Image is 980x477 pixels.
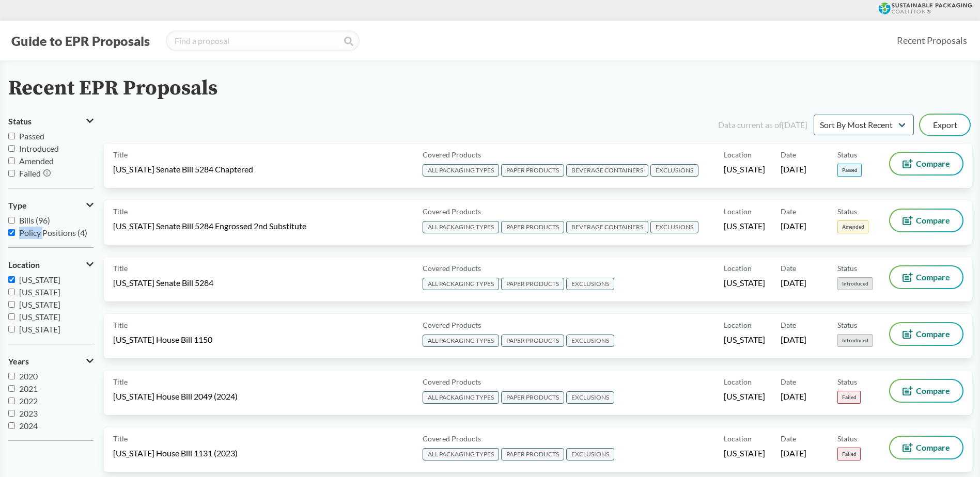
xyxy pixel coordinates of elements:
[8,77,217,100] h2: Recent EPR Proposals
[423,206,481,217] span: Covered Products
[890,323,962,345] button: Compare
[890,437,962,458] button: Compare
[8,260,40,269] span: Location
[837,320,857,330] span: Status
[916,330,950,338] span: Compare
[423,278,499,290] span: ALL PACKAGING TYPES
[8,157,15,164] input: Amended
[781,433,796,444] span: Date
[501,335,564,347] span: PAPER PRODUCTS
[916,160,950,168] span: Compare
[8,170,15,177] input: Failed
[837,433,857,444] span: Status
[781,448,806,459] span: [DATE]
[19,168,41,178] span: Failed
[650,221,698,233] span: EXCLUSIONS
[837,149,857,160] span: Status
[724,433,752,444] span: Location
[8,357,29,366] span: Years
[724,206,752,217] span: Location
[8,326,15,332] input: [US_STATE]
[781,334,806,345] span: [DATE]
[8,201,27,210] span: Type
[8,276,15,283] input: [US_STATE]
[724,220,765,232] span: [US_STATE]
[8,197,94,214] button: Type
[113,391,238,402] span: [US_STATE] House Bill 2049 (2024)
[837,391,861,404] span: Failed
[19,275,60,284] span: [US_STATE]
[837,334,873,347] span: Introduced
[19,421,38,431] span: 2024
[890,380,962,402] button: Compare
[113,263,128,274] span: Title
[8,422,15,429] input: 2024
[8,410,15,417] input: 2023
[724,277,765,289] span: [US_STATE]
[8,133,15,139] input: Passed
[724,448,765,459] span: [US_STATE]
[916,216,950,225] span: Compare
[166,30,360,51] input: Find a proposal
[8,256,94,274] button: Location
[837,277,873,290] span: Introduced
[501,448,564,460] span: PAPER PRODUCTS
[423,149,481,160] span: Covered Products
[837,164,862,177] span: Passed
[501,221,564,233] span: PAPER PRODUCTS
[501,278,564,290] span: PAPER PRODUCTS
[113,277,213,289] span: [US_STATE] Senate Bill 5284
[718,119,807,131] div: Data current as of [DATE]
[423,448,499,460] span: ALL PACKAGING TYPES
[837,220,868,233] span: Amended
[19,215,50,225] span: Bills (96)
[781,391,806,402] span: [DATE]
[8,373,15,379] input: 2020
[19,156,54,166] span: Amended
[920,115,970,135] button: Export
[423,376,481,387] span: Covered Products
[19,144,59,153] span: Introduced
[566,221,648,233] span: BEVERAGE CONTAINERS
[19,384,38,393] span: 2021
[8,289,15,295] input: [US_STATE]
[19,287,60,297] span: [US_STATE]
[781,277,806,289] span: [DATE]
[8,385,15,392] input: 2021
[724,391,765,402] span: [US_STATE]
[566,164,648,177] span: BEVERAGE CONTAINERS
[8,145,15,152] input: Introduced
[8,397,15,404] input: 2022
[724,320,752,330] span: Location
[781,263,796,274] span: Date
[19,299,60,309] span: [US_STATE]
[113,376,128,387] span: Title
[8,217,15,224] input: Bills (96)
[916,273,950,281] span: Compare
[916,387,950,395] span: Compare
[8,229,15,236] input: Policy Positions (4)
[113,448,238,459] span: [US_STATE] House Bill 1131 (2023)
[423,391,499,404] span: ALL PACKAGING TYPES
[8,113,94,130] button: Status
[781,376,796,387] span: Date
[19,312,60,322] span: [US_STATE]
[890,266,962,288] button: Compare
[113,334,212,345] span: [US_STATE] House Bill 1150
[19,396,38,406] span: 2022
[113,206,128,217] span: Title
[423,221,499,233] span: ALL PACKAGING TYPES
[19,228,87,237] span: Policy Positions (4)
[781,149,796,160] span: Date
[423,335,499,347] span: ALL PACKAGING TYPES
[724,376,752,387] span: Location
[423,164,499,177] span: ALL PACKAGING TYPES
[566,391,614,404] span: EXCLUSIONS
[423,263,481,274] span: Covered Products
[566,448,614,460] span: EXCLUSIONS
[113,149,128,160] span: Title
[8,33,153,49] button: Guide to EPR Proposals
[837,263,857,274] span: Status
[724,334,765,345] span: [US_STATE]
[724,263,752,274] span: Location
